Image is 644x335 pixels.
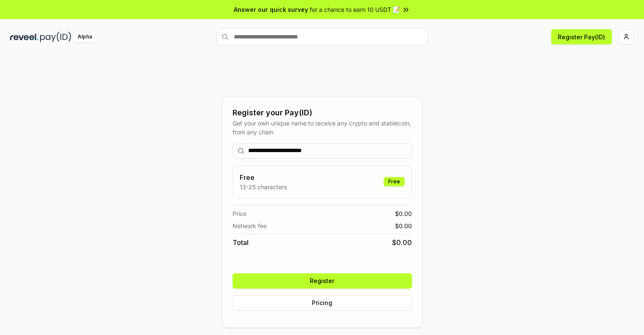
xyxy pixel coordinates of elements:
[384,177,405,186] div: Free
[551,29,612,44] button: Register Pay(ID)
[233,273,412,289] button: Register
[395,209,412,218] span: $ 0.00
[392,237,412,248] span: $ 0.00
[395,221,412,230] span: $ 0.00
[10,32,38,42] img: reveel_dark
[233,119,412,136] div: Get your own unique name to receive any crypto and stablecoin, from any chain
[234,5,308,14] span: Answer our quick survey
[233,221,267,230] span: Network fee
[40,32,71,42] img: pay_id
[73,32,97,42] div: Alpha
[233,107,412,119] div: Register your Pay(ID)
[233,209,246,218] span: Price
[233,237,249,248] span: Total
[310,5,400,14] span: for a chance to earn 10 USDT 📝
[233,295,412,310] button: Pricing
[240,172,287,182] h3: Free
[240,182,287,191] p: 13-25 characters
